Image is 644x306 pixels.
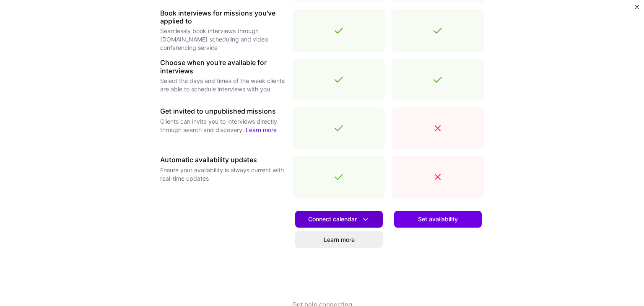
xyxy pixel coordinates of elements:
h3: Book interviews for missions you've applied to [160,9,286,25]
h3: Choose when you're available for interviews [160,59,286,75]
span: Connect calendar [308,215,370,224]
button: Close [635,5,639,14]
span: Set availability [418,215,458,223]
p: Seamlessly book interviews through [DOMAIN_NAME] scheduling and video conferencing service [160,27,286,52]
h3: Automatic availability updates [160,156,286,164]
h3: Get invited to unpublished missions [160,107,286,115]
p: Clients can invite you to interviews directly through search and discovery. [160,117,286,134]
a: Learn more [295,231,383,248]
button: Set availability [394,211,482,228]
a: Learn more [246,126,277,133]
p: Ensure your availability is always current with real-time updates [160,166,286,183]
button: Connect calendar [295,211,383,228]
i: icon DownArrowWhite [361,215,370,224]
p: Select the days and times of the week clients are able to schedule interviews with you [160,77,286,93]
